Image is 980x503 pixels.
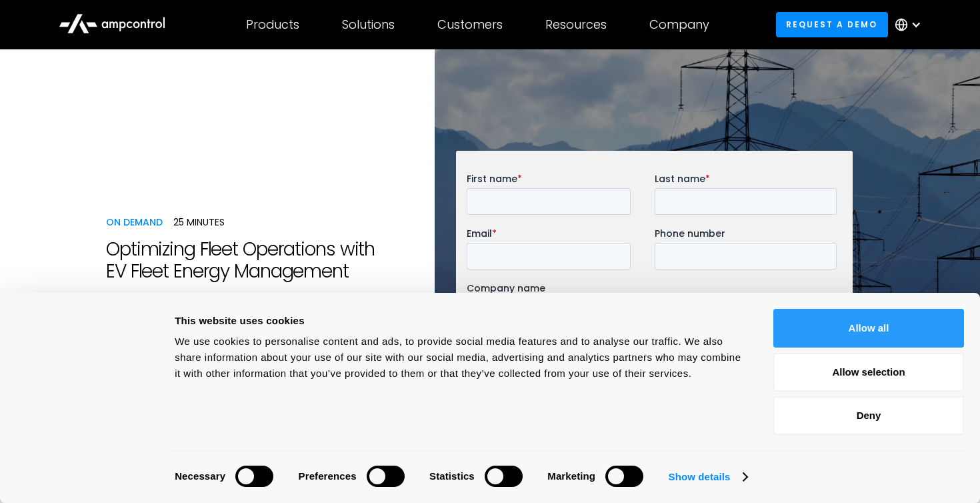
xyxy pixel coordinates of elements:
legend: Consent Selection [174,460,175,461]
button: Allow all [773,309,964,348]
div: Resources [545,17,607,32]
div: Solutions [342,17,395,32]
iframe: Form 0 [467,172,842,396]
a: Show details [669,467,747,487]
div: ON DemanD [106,215,163,229]
div: This website uses cookies [175,313,743,329]
strong: Statistics [429,470,475,482]
button: Deny [773,396,964,435]
div: We use cookies to personalise content and ads, to provide social media features and to analyse ou... [175,334,743,382]
div: Products [246,17,299,32]
div: 25 Minutes [173,215,225,229]
strong: Necessary [175,470,225,482]
strong: Marketing [547,470,595,482]
div: Customers [437,17,503,32]
div: Company [649,17,709,32]
strong: Preferences [299,470,357,482]
button: Allow selection [773,353,964,392]
h1: Optimizing Fleet Operations with EV Fleet Energy Management [106,238,413,283]
a: Request a demo [776,12,888,37]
